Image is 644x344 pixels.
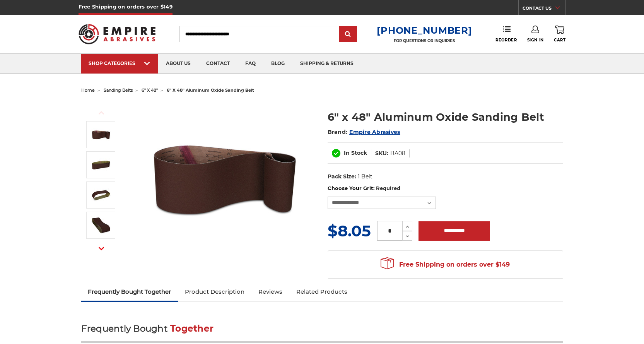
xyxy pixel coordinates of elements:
button: Next [92,240,111,257]
a: contact [198,54,237,74]
a: faq [237,54,263,74]
a: Product Description [178,283,251,300]
span: 6" x 48" aluminum oxide sanding belt [167,87,254,93]
a: CONTACT US [523,4,565,15]
button: Previous [92,104,111,121]
a: about us [158,54,198,74]
span: $8.05 [328,221,371,240]
input: Submit [340,27,356,42]
span: Cart [554,38,565,43]
h1: 6" x 48" Aluminum Oxide Sanding Belt [328,110,563,125]
span: Sign In [527,38,544,43]
a: Related Products [289,283,354,300]
img: 6" x 48" Sanding Belt - Aluminum Oxide [91,185,111,205]
a: Cart [554,26,565,43]
small: Required [376,185,400,191]
dt: Pack Size: [328,173,356,181]
a: Frequently Bought Together [81,283,178,300]
dt: SKU: [375,149,388,157]
a: 6" x 48" [142,87,158,93]
img: Empire Abrasives [79,19,156,49]
a: shipping & returns [292,54,361,74]
img: 6" x 48" AOX Sanding Belt [91,155,111,175]
a: home [81,87,95,93]
a: blog [263,54,292,74]
p: FOR QUESTIONS OR INQUIRIES [377,38,472,43]
label: Choose Your Grit: [328,185,563,192]
span: Brand: [328,128,348,135]
img: 6" x 48" Aluminum Oxide Sanding Belt [91,125,111,144]
div: SHOP CATEGORIES [89,60,150,66]
img: 6" x 48" Aluminum Oxide Sanding Belt [147,101,302,256]
a: sanding belts [104,87,133,93]
dd: BA08 [390,149,405,157]
span: Free Shipping on orders over $149 [381,257,510,272]
a: Empire Abrasives [349,128,400,135]
a: Reviews [251,283,289,300]
span: Together [170,323,214,334]
a: [PHONE_NUMBER] [377,25,472,36]
span: Reorder [495,38,517,43]
span: Frequently Bought [81,323,167,334]
a: Reorder [495,26,517,42]
span: In Stock [344,149,367,156]
dd: 1 Belt [358,173,372,181]
img: 6" x 48" Sanding Belt - AOX [91,216,111,235]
